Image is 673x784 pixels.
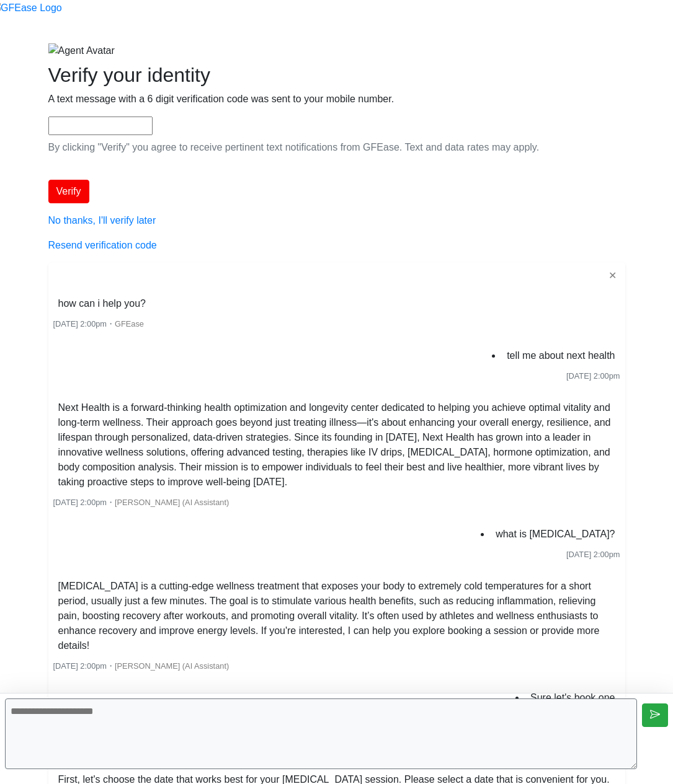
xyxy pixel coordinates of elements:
[48,240,157,250] a: Resend verification code
[48,92,625,107] p: A text message with a 6 digit verification code was sent to your mobile number.
[48,180,89,203] button: Verify
[53,294,151,314] li: how can i help you?
[566,371,620,381] span: [DATE] 2:00pm
[566,550,620,559] span: [DATE] 2:00pm
[53,398,620,492] li: Next Health is a forward-thinking health optimization and longevity center dedicated to helping y...
[53,576,620,656] li: [MEDICAL_DATA] is a cutting-edge wellness treatment that exposes your body to extremely cold temp...
[525,688,620,708] li: Sure let's book one
[48,43,115,58] img: Agent Avatar
[502,346,620,366] li: tell me about next health
[53,498,107,507] span: [DATE] 2:00pm
[115,319,144,328] span: GFEase
[48,63,625,87] h2: Verify your identity
[53,319,107,328] span: [DATE] 2:00pm
[48,140,625,155] p: By clicking "Verify" you agree to receive pertinent text notifications from GFEase. Text and data...
[53,661,107,671] span: [DATE] 2:00pm
[53,661,230,671] small: ・
[605,268,620,284] button: ✕
[115,498,229,507] span: [PERSON_NAME] (AI Assistant)
[115,661,229,671] span: [PERSON_NAME] (AI Assistant)
[48,215,156,226] a: No thanks, I'll verify later
[53,498,230,507] small: ・
[491,524,620,544] li: what is [MEDICAL_DATA]?
[53,319,144,328] small: ・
